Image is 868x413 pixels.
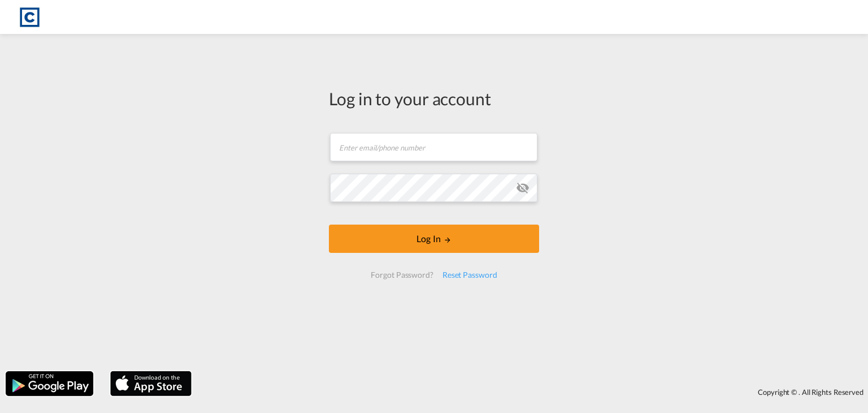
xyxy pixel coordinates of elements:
div: Reset Password [438,265,502,285]
img: google.png [5,370,94,397]
input: Enter email/phone number [330,133,537,161]
img: apple.png [109,370,193,397]
div: Log in to your account [329,87,539,110]
button: LOGIN [329,225,539,253]
img: 1fdb9190129311efbfaf67cbb4249bed.jpeg [17,5,42,30]
div: Forgot Password? [366,265,437,285]
div: Copyright © . All Rights Reserved [197,382,868,402]
md-icon: icon-eye-off [516,181,530,195]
